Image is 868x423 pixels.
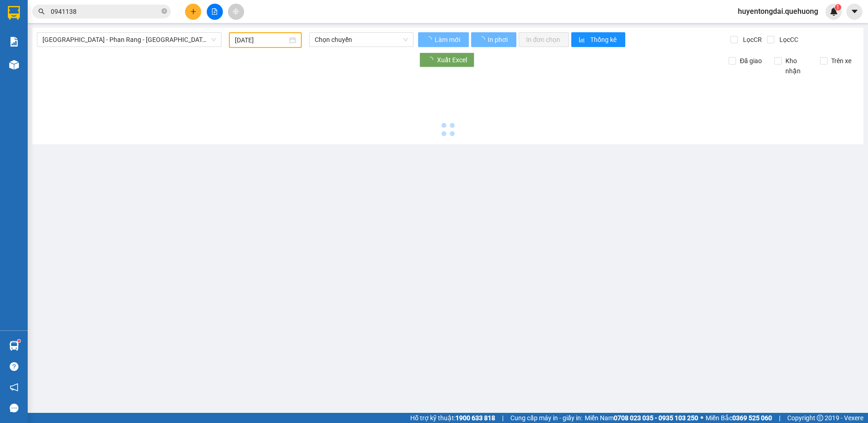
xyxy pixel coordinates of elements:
button: In phơi [471,32,516,47]
img: icon-new-feature [830,7,838,16]
span: loading [479,36,486,43]
span: Thống kê [590,35,618,45]
span: Lọc CC [776,35,800,45]
span: In phơi [488,35,509,45]
strong: 0708 023 035 - 0935 103 250 [614,414,698,422]
img: warehouse-icon [9,341,19,351]
button: Xuất Excel [419,53,474,67]
strong: 0369 525 060 [732,414,772,422]
span: aim [233,8,239,15]
input: 13/09/2025 [235,35,287,45]
button: plus [185,4,201,20]
button: Làm mới [418,32,469,47]
span: huyentongdai.quehuong [730,6,826,17]
span: Miền Nam [585,413,698,423]
span: close-circle [162,7,167,16]
span: Cung cấp máy in - giấy in: [510,413,582,423]
span: ⚪️ [700,416,703,420]
img: logo-vxr [8,6,20,20]
span: message [10,404,18,412]
img: warehouse-icon [9,60,19,70]
button: bar-chartThống kê [571,32,625,47]
button: aim [228,4,244,20]
sup: 1 [18,340,20,342]
img: solution-icon [9,37,19,47]
b: An Anh Limousine [12,59,51,103]
span: Miền Bắc [706,413,772,423]
span: Lọc CR [739,35,763,45]
span: close-circle [162,8,167,14]
span: | [779,413,780,423]
span: Đã giao [736,56,766,66]
span: | [502,413,503,423]
span: Kho nhận [782,56,813,76]
input: Tìm tên, số ĐT hoặc mã đơn [51,6,160,17]
span: caret-down [850,7,859,16]
span: plus [190,8,197,15]
span: Sài Gòn - Phan Rang - Ninh Sơn [42,33,216,47]
span: Làm mới [435,35,461,45]
span: copyright [817,415,823,421]
strong: 1900 633 818 [455,414,495,422]
span: question-circle [10,362,18,371]
span: loading [425,36,433,43]
span: Xuất Excel [437,55,467,65]
b: Biên nhận gởi hàng hóa [60,13,89,88]
span: 1 [836,4,839,11]
button: caret-down [846,4,862,20]
span: Trên xe [827,56,855,66]
span: loading [427,57,437,63]
span: bar-chart [579,36,587,44]
button: file-add [207,4,223,20]
span: notification [10,383,18,392]
span: search [38,8,45,15]
span: file-add [211,8,218,15]
span: Chọn chuyến [315,33,408,47]
span: Hỗ trợ kỹ thuật: [410,413,495,423]
button: In đơn chọn [519,32,569,47]
sup: 1 [835,4,841,11]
